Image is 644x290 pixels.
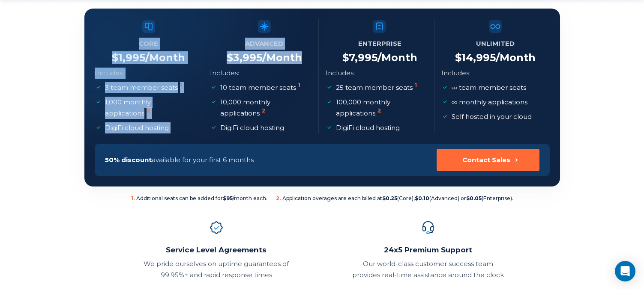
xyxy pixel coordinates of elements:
h4: $ 14,995 [455,51,536,64]
p: Includes: [441,68,470,79]
sup: 2 . [276,195,281,201]
b: $0.05 [466,195,482,201]
b: $0.25 [382,195,397,201]
sup: 2 [147,107,150,114]
h2: 24x5 Premium Support [352,245,504,255]
p: Our world-class customer success team provides real-time assistance around the clock [352,258,504,281]
sup: 2 [377,107,381,114]
div: Open Intercom Messenger [615,261,635,281]
p: DigiFi cloud hosting [220,122,284,133]
sup: 1 [415,82,417,88]
p: DigiFi cloud hosting [105,122,169,133]
sup: 1 [180,82,182,88]
p: 10 team member seats [220,82,302,93]
p: monthly applications [452,97,527,108]
b: $95 [223,195,233,201]
sup: 1 . [131,195,135,201]
p: team member seats [452,82,526,93]
span: /Month [377,51,417,64]
h5: Advanced [245,38,283,50]
h4: $ 7,995 [342,51,417,64]
p: Self hosted in your cloud [452,111,532,122]
p: DigiFi cloud hosting [336,122,400,133]
span: Application overages are each billed at (Core), (Advanced) or (Enterprise). [276,195,513,202]
p: We pride ourselves on uptime guarantees of 99.95%+ and rapid response times [141,258,292,281]
p: 10,000 monthly applications [220,97,310,119]
h5: Enterprise [358,38,401,50]
sup: 1 [298,82,300,88]
span: Additional seats can be added for /month each. [131,195,267,202]
p: available for your first 6 months [105,154,254,166]
b: $0.10 [415,195,429,201]
span: /Month [262,51,302,64]
p: 25 team member seats [336,82,419,93]
h5: Unlimited [476,38,515,50]
span: /Month [496,51,536,64]
sup: 2 [262,107,266,114]
span: 50% discount [105,156,152,164]
p: 1,000 monthly applications [105,97,195,119]
button: Contact Sales [437,149,539,171]
h2: Service Level Agreements [141,245,292,255]
h4: $ 3,995 [227,51,302,64]
p: Includes: [326,68,355,79]
p: 100,000 monthly applications [336,97,425,119]
div: Contact Sales [462,156,510,164]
